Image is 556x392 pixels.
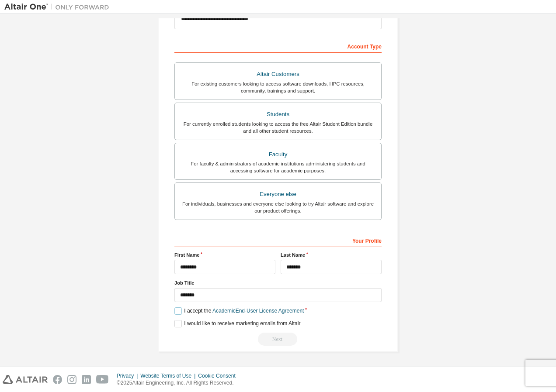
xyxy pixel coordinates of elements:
[174,307,304,315] label: I accept the
[180,68,376,80] div: Altair Customers
[117,372,140,379] div: Privacy
[180,108,376,120] div: Students
[53,375,62,384] img: facebook.svg
[82,375,91,384] img: linkedin.svg
[174,320,300,327] label: I would like to receive marketing emails from Altair
[67,375,76,384] img: instagram.svg
[174,279,382,286] label: Job Title
[174,333,382,346] div: Read and acccept EULA to continue
[198,372,240,379] div: Cookie Consent
[180,160,376,174] div: For faculty & administrators of academic institutions administering students and accessing softwa...
[174,251,275,258] label: First Name
[180,148,376,161] div: Faculty
[180,80,376,94] div: For existing customers looking to access software downloads, HPC resources, community, trainings ...
[140,372,198,379] div: Website Terms of Use
[180,188,376,200] div: Everyone else
[4,3,114,11] img: Altair One
[96,375,109,384] img: youtube.svg
[3,375,48,384] img: altair_logo.svg
[174,233,382,247] div: Your Profile
[180,200,376,214] div: For individuals, businesses and everyone else looking to try Altair software and explore our prod...
[281,251,382,258] label: Last Name
[174,39,382,53] div: Account Type
[212,308,304,314] a: Academic End-User License Agreement
[117,379,241,387] p: © 2025 Altair Engineering, Inc. All Rights Reserved.
[180,120,376,134] div: For currently enrolled students looking to access the free Altair Student Edition bundle and all ...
